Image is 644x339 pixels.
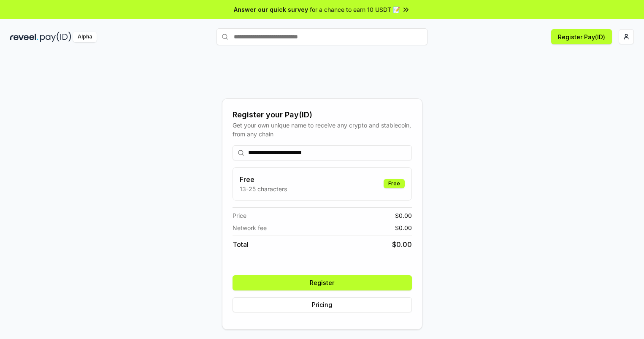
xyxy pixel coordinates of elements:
[233,109,412,121] div: Register your Pay(ID)
[234,5,308,14] span: Answer our quick survey
[233,297,412,312] button: Pricing
[233,239,249,250] span: Total
[551,29,612,44] button: Register Pay(ID)
[233,121,412,138] div: Get your own unique name to receive any crypto and stablecoin, from any chain
[240,174,287,184] h3: Free
[310,5,400,14] span: for a chance to earn 10 USDT 📝
[384,179,405,188] div: Free
[233,275,412,290] button: Register
[392,239,412,250] span: $ 0.00
[240,184,287,193] p: 13-25 characters
[73,32,97,42] div: Alpha
[10,32,38,42] img: reveel_dark
[233,223,267,232] span: Network fee
[395,211,412,220] span: $ 0.00
[233,211,246,220] span: Price
[395,223,412,232] span: $ 0.00
[40,32,71,42] img: pay_id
